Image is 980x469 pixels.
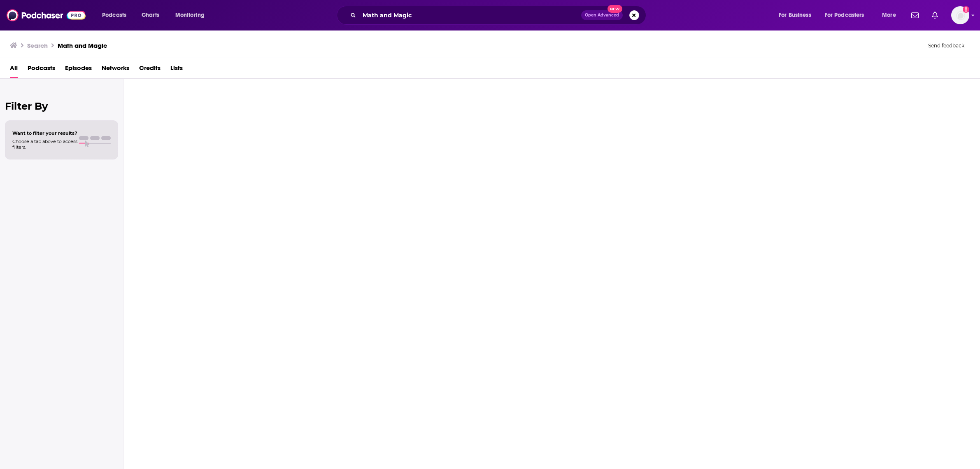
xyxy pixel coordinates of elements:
span: More [882,9,896,21]
div: Search podcasts, credits, & more... [345,6,654,25]
button: Show profile menu [951,6,969,24]
h2: Filter By [5,100,118,112]
a: Show notifications dropdown [929,8,941,22]
span: Logged in as Tessarossi87 [951,6,969,24]
a: All [10,61,18,78]
span: Open Advanced [585,13,619,17]
button: Open AdvancedNew [581,10,623,20]
span: New [608,5,622,13]
span: Charts [142,9,159,21]
svg: Add a profile image [963,6,969,13]
input: Search podcasts, credits, & more... [359,9,581,22]
img: User Profile [951,6,969,24]
h3: Math and Magic [58,42,107,49]
a: Networks [102,61,129,78]
a: Episodes [65,61,92,78]
a: Show notifications dropdown [908,8,922,22]
button: open menu [773,9,822,22]
span: Monitoring [175,9,205,21]
img: Podchaser - Follow, Share and Rate Podcasts [7,7,86,23]
span: Podcasts [102,9,126,21]
span: For Business [779,9,811,21]
a: Podcasts [28,61,55,78]
a: Lists [170,61,183,78]
span: Want to filter your results? [12,130,77,136]
span: Choose a tab above to access filters. [12,138,77,150]
button: open menu [96,9,137,22]
button: open menu [170,9,215,22]
button: open menu [819,9,876,22]
a: Credits [139,61,161,78]
span: For Podcasters [825,9,864,21]
a: Charts [136,9,164,22]
button: open menu [876,9,906,22]
h3: Search [27,42,48,49]
button: Send feedback [926,42,967,49]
